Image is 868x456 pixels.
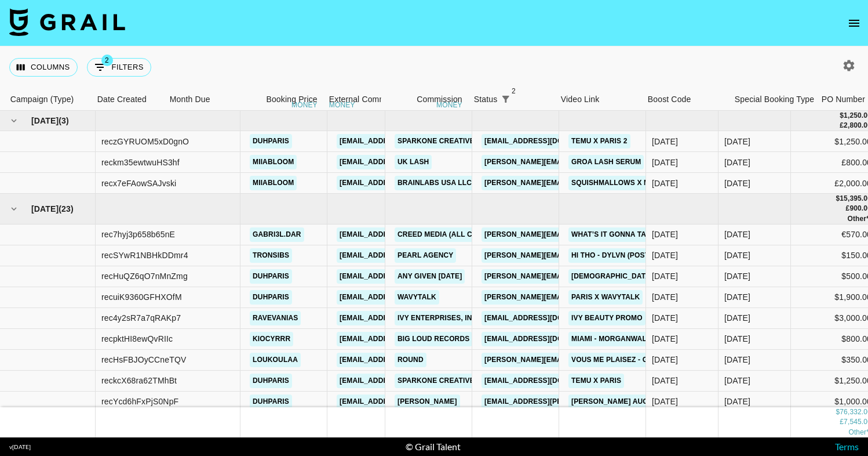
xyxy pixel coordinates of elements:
[101,375,177,386] div: reckcX68ra62TMhBt
[652,291,678,303] div: 21/07/2025
[568,227,663,242] a: WHAT’S IT GONNA TAKE?
[337,290,466,305] a: [EMAIL_ADDRESS][DOMAIN_NAME]
[337,248,466,263] a: [EMAIL_ADDRESS][DOMAIN_NAME]
[652,354,678,365] div: 25/07/2025
[97,88,147,111] div: Date Created
[9,58,78,77] button: Select columns
[568,176,660,190] a: Squishmallows X Mia
[482,353,670,367] a: [PERSON_NAME][EMAIL_ADDRESS][DOMAIN_NAME]
[337,269,466,284] a: [EMAIL_ADDRESS][DOMAIN_NAME]
[417,88,462,111] div: Commission
[482,269,670,284] a: [PERSON_NAME][EMAIL_ADDRESS][DOMAIN_NAME]
[337,311,466,325] a: [EMAIL_ADDRESS][DOMAIN_NAME]
[337,332,466,346] a: [EMAIL_ADDRESS][DOMAIN_NAME]
[101,270,188,282] div: recHuQZ6qO7nMnZmg
[10,88,74,111] div: Campaign (Type)
[337,395,466,409] a: [EMAIL_ADDRESS][DOMAIN_NAME]
[652,157,678,168] div: 04/08/2025
[568,395,725,409] a: [PERSON_NAME] August Quality Store
[250,290,292,305] a: duhparis
[648,88,691,111] div: Boost Code
[846,204,850,213] div: £
[250,227,304,242] a: gabri3l.dar
[482,176,730,190] a: [PERSON_NAME][EMAIL_ADDRESS][PERSON_NAME][DOMAIN_NAME]
[482,374,611,388] a: [EMAIL_ADDRESS][DOMAIN_NAME]
[497,91,513,107] div: 2 active filters
[724,396,750,407] div: Aug '25
[337,227,466,242] a: [EMAIL_ADDRESS][DOMAIN_NAME]
[250,269,292,284] a: duhparis
[652,270,678,282] div: 31/07/2025
[724,312,750,324] div: Aug '25
[6,201,22,217] button: hide children
[92,88,164,111] div: Date Created
[59,203,74,215] span: ( 23 )
[170,88,210,111] div: Month Due
[568,353,669,367] a: Vous me plaisez - Gambi
[9,8,125,36] img: Grail Talent
[468,88,555,111] div: Status
[652,136,678,147] div: 27/08/2025
[840,417,844,427] div: £
[250,332,293,346] a: kiocyrrr
[395,248,456,263] a: Pearl Agency
[642,88,729,111] div: Boost Code
[482,332,611,346] a: [EMAIL_ADDRESS][DOMAIN_NAME]
[568,134,630,149] a: Temu x Paris 2
[482,248,670,263] a: [PERSON_NAME][EMAIL_ADDRESS][DOMAIN_NAME]
[474,88,498,111] div: Status
[836,407,840,417] div: $
[724,354,750,365] div: Aug '25
[835,441,859,452] a: Terms
[724,333,750,345] div: Aug '25
[508,85,519,97] span: 2
[568,155,644,169] a: Groa Lash Serum
[101,249,188,261] div: recSYwR1NBHkDDmr4
[724,178,750,189] div: Sep '25
[395,176,475,190] a: Brainlabs USA LLC
[101,178,176,189] div: recx7eFAowSAJvski
[724,136,750,147] div: Sep '25
[652,229,678,240] div: 01/08/2025
[101,136,189,147] div: reczGYRUOM5xD0gnO
[568,374,624,388] a: Temu X Paris
[101,229,175,240] div: rec7hyj3p658b65nE
[266,88,317,111] div: Booking Price
[164,88,236,111] div: Month Due
[337,374,466,388] a: [EMAIL_ADDRESS][DOMAIN_NAME]
[395,134,508,149] a: Sparkone Creative Limited
[395,395,460,409] a: [PERSON_NAME]
[555,88,642,111] div: Video Link
[101,55,113,66] span: 2
[652,333,678,345] div: 25/07/2025
[9,443,31,451] div: v [DATE]
[724,291,750,303] div: Aug '25
[840,121,844,131] div: £
[337,155,466,169] a: [EMAIL_ADDRESS][DOMAIN_NAME]
[5,88,92,111] div: Campaign (Type)
[250,134,292,149] a: duhparis
[568,311,645,325] a: Ivy Beauty Promo
[840,111,844,121] div: $
[250,395,292,409] a: duhparis
[724,249,750,261] div: Aug '25
[561,88,600,111] div: Video Link
[337,176,466,190] a: [EMAIL_ADDRESS][DOMAIN_NAME]
[652,249,678,261] div: 31/07/2025
[59,115,69,126] span: ( 3 )
[652,396,678,407] div: 30/07/2025
[250,248,292,263] a: tronsibs
[250,353,301,367] a: loukoulaa
[513,91,530,107] button: Sort
[395,311,482,325] a: Ivy Enterprises, Inc.
[291,102,318,108] div: money
[101,291,182,303] div: recuiK9360GFHXOfM
[250,374,292,388] a: duhparis
[436,102,462,108] div: money
[101,312,181,324] div: rec4y2sR7a7qRAKp7
[568,290,643,305] a: Paris X Wavytalk
[729,88,816,111] div: Special Booking Type
[568,248,654,263] a: Hi Tho - DYLVN (post)
[482,227,730,242] a: [PERSON_NAME][EMAIL_ADDRESS][PERSON_NAME][DOMAIN_NAME]
[101,157,180,168] div: reckm35ewtwuHS3hf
